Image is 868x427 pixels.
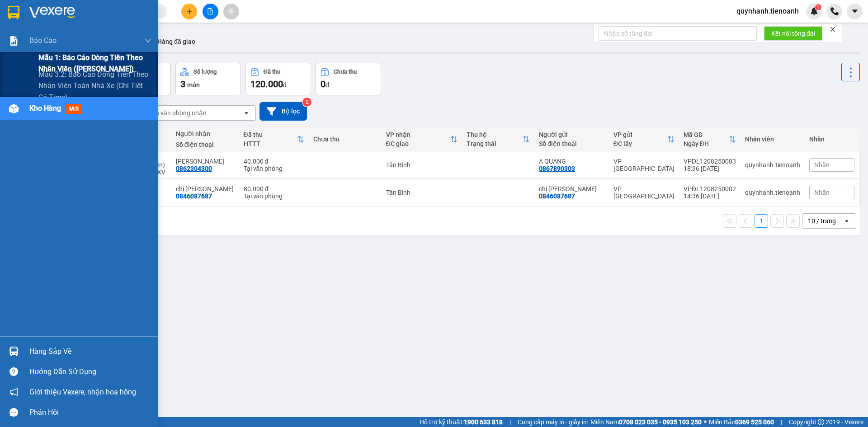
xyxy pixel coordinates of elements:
[382,127,462,151] th: Toggle SortBy
[9,408,18,417] span: message
[144,108,207,117] div: Chọn văn phòng nhận
[684,140,729,147] div: Ngày ĐH
[176,192,212,200] div: 0846087687
[808,216,836,225] div: 10 / trang
[38,52,151,75] span: Mẫu 1: Báo cáo dòng tiền theo nhân viên ([PERSON_NAME])
[539,165,575,172] div: 0867890303
[175,63,241,95] button: Số lượng3món
[283,81,287,89] span: đ
[599,26,757,41] input: Nhập số tổng đài
[244,185,305,192] div: 80.000 đ
[386,140,450,147] div: ĐC giao
[193,69,217,75] div: Số lượng
[9,367,18,376] span: question-circle
[679,127,741,151] th: Toggle SortBy
[684,185,736,192] div: VPĐL1208250002
[8,6,19,19] img: logo-vxr
[745,136,800,143] div: Nhân viên
[316,63,381,95] button: Chưa thu0đ
[180,79,185,89] span: 3
[684,158,736,165] div: VPĐL1208250003
[729,5,806,17] span: quynhanh.tienoanh
[745,161,800,169] div: quynhanh.tienoanh
[613,131,667,138] div: VP gửi
[29,386,136,398] span: Giới thiệu Vexere, nhận hoa hồng
[843,217,850,225] svg: open
[781,417,782,427] span: |
[313,136,377,143] div: Chưa thu
[764,26,822,41] button: Kết nối tổng đài
[243,109,250,117] svg: open
[29,365,151,379] div: Hướng dẫn sử dụng
[704,420,707,424] span: ⚪️
[709,417,774,427] span: Miền Bắc
[181,4,197,19] button: plus
[9,388,18,396] span: notification
[223,4,239,19] button: aim
[9,104,19,113] img: warehouse-icon
[203,4,218,19] button: file-add
[334,69,357,75] div: Chưa thu
[228,8,234,14] span: aim
[176,165,212,172] div: 0862304300
[684,131,729,138] div: Mã GD
[539,140,604,147] div: Số điện thoại
[29,345,151,358] div: Hàng sắp về
[250,79,283,89] span: 120.000
[467,131,523,138] div: Thu hộ
[518,417,588,427] span: Cung cấp máy in - giấy in:
[755,214,768,228] button: 1
[386,189,458,196] div: Tân Bình
[815,4,821,10] sup: 1
[38,69,151,103] span: Mẫu 3.2: Báo cáo dòng tiền theo nhân viên toàn nhà xe (Chi Tiết Có Time)
[684,192,736,200] div: 14:36 [DATE]
[29,35,57,46] span: Báo cáo
[613,140,667,147] div: ĐC lấy
[187,81,200,89] span: món
[464,418,503,426] strong: 1900 633 818
[176,185,235,192] div: chị Trang
[814,189,830,196] span: Nhãn
[244,192,305,200] div: Tại văn phòng
[539,185,604,192] div: chị Trang
[745,189,800,196] div: quynhanh.tienoanh
[66,104,82,114] span: mới
[539,131,604,138] div: Người gửi
[818,419,824,425] span: copyright
[613,185,675,200] div: VP [GEOGRAPHIC_DATA]
[830,7,839,15] img: phone-icon
[144,37,151,44] span: down
[467,140,523,147] div: Trạng thái
[810,7,818,15] img: icon-new-feature
[9,347,19,356] img: warehouse-icon
[325,81,329,89] span: đ
[302,98,311,107] sup: 2
[150,31,203,52] button: Hàng đã giao
[816,4,820,10] span: 1
[847,4,863,19] button: caret-down
[186,8,193,14] span: plus
[244,165,305,172] div: Tại văn phòng
[29,104,61,113] span: Kho hàng
[176,158,235,165] div: ANH ĐIỀN
[321,79,325,89] span: 0
[851,7,859,15] span: caret-down
[386,161,458,169] div: Tân Bình
[809,136,854,143] div: Nhãn
[176,130,235,137] div: Người nhận
[207,8,213,14] span: file-add
[590,417,702,427] span: Miền Nam
[735,418,774,426] strong: 0369 525 060
[684,165,736,172] div: 18:36 [DATE]
[176,141,235,148] div: Số điện thoại
[29,406,151,419] div: Phản hồi
[613,158,675,172] div: VP [GEOGRAPHIC_DATA]
[814,161,830,169] span: Nhãn
[259,102,307,121] button: Bộ lọc
[9,36,19,46] img: solution-icon
[539,158,604,165] div: A QUANG
[619,418,702,426] strong: 0708 023 035 - 0935 103 250
[264,69,280,75] div: Đã thu
[245,63,311,95] button: Đã thu120.000đ
[244,158,305,165] div: 40.000 đ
